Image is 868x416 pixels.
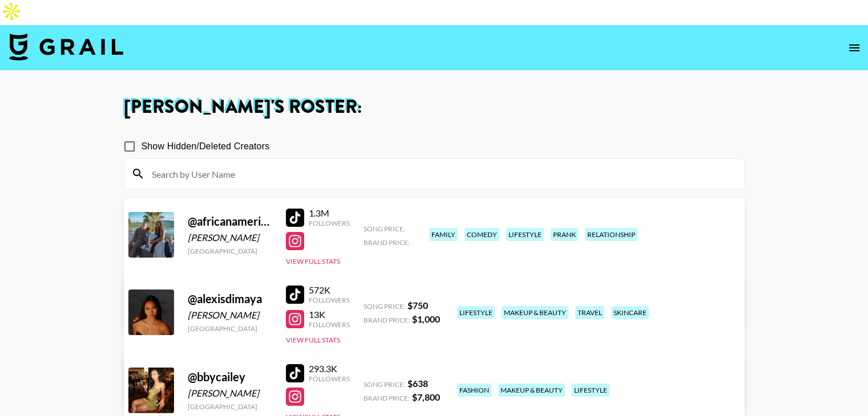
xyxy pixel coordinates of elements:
div: skincare [611,306,649,319]
strong: $ 7,800 [412,391,440,402]
div: [GEOGRAPHIC_DATA] [188,402,272,411]
div: lifestyle [572,384,609,397]
span: Brand Price: [364,238,410,247]
div: makeup & beauty [502,306,568,319]
div: 572K [309,284,350,296]
button: View Full Stats [286,257,340,266]
div: [PERSON_NAME] [188,388,272,399]
div: Followers [309,219,350,227]
div: 293.3K [309,363,350,374]
span: Brand Price: [364,316,410,324]
span: Song Price: [364,225,405,233]
div: travel [575,306,604,319]
div: comedy [465,228,499,241]
div: [GEOGRAPHIC_DATA] [188,324,272,333]
div: Followers [309,296,350,304]
img: Grail Talent [9,33,123,60]
input: Search by User Name [145,165,737,183]
div: Followers [309,320,350,329]
div: [GEOGRAPHIC_DATA] [188,247,272,255]
strong: $ 1,000 [412,313,440,324]
h1: [PERSON_NAME] 's Roster: [124,98,745,116]
div: 13K [309,309,350,320]
button: open drawer [843,36,866,59]
div: lifestyle [506,228,544,241]
span: Brand Price: [364,394,410,402]
div: family [429,228,458,241]
div: @ alexisdimaya [188,292,272,306]
span: Song Price: [364,302,405,311]
span: Song Price: [364,380,405,389]
div: 1.3M [309,207,350,219]
div: Followers [309,374,350,383]
div: makeup & beauty [498,384,565,397]
div: prank [551,228,578,241]
div: relationship [585,228,637,241]
div: @ bbycailey [188,370,272,384]
div: [PERSON_NAME] [188,309,272,321]
div: fashion [457,384,491,397]
button: View Full Stats [286,336,340,344]
span: Show Hidden/Deleted Creators [142,140,270,153]
strong: $ 638 [407,378,428,389]
div: lifestyle [457,306,495,319]
div: @ africanamericanfam [188,214,272,229]
strong: $ 750 [407,300,428,311]
div: [PERSON_NAME] [188,232,272,243]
